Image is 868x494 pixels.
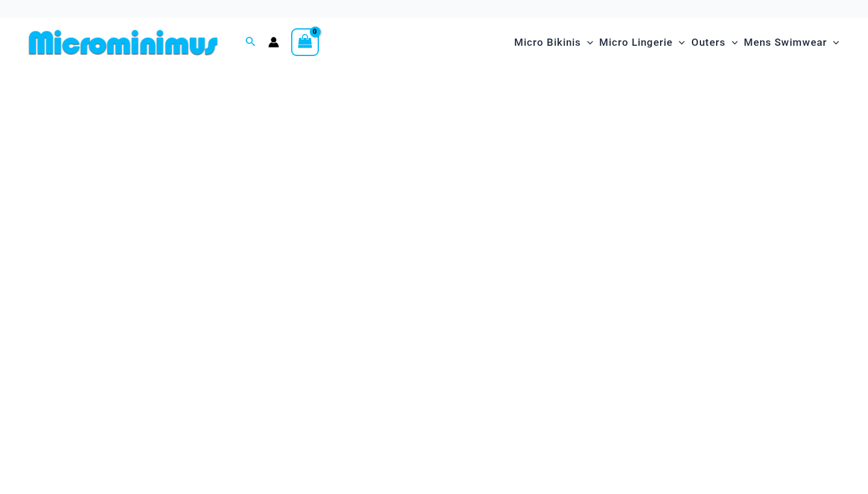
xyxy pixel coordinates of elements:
[514,27,581,58] span: Micro Bikinis
[268,37,279,48] a: Account icon link
[599,27,673,58] span: Micro Lingerie
[741,24,842,61] a: Mens SwimwearMenu ToggleMenu Toggle
[291,28,319,56] a: View Shopping Cart, empty
[688,24,741,61] a: OutersMenu ToggleMenu Toggle
[24,29,222,56] img: MM SHOP LOGO FLAT
[726,27,738,58] span: Menu Toggle
[673,27,685,58] span: Menu Toggle
[827,27,839,58] span: Menu Toggle
[691,27,726,58] span: Outers
[596,24,688,61] a: Micro LingerieMenu ToggleMenu Toggle
[245,35,256,50] a: Search icon link
[511,24,596,61] a: Micro BikinisMenu ToggleMenu Toggle
[509,22,844,63] nav: Site Navigation
[581,27,593,58] span: Menu Toggle
[744,27,827,58] span: Mens Swimwear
